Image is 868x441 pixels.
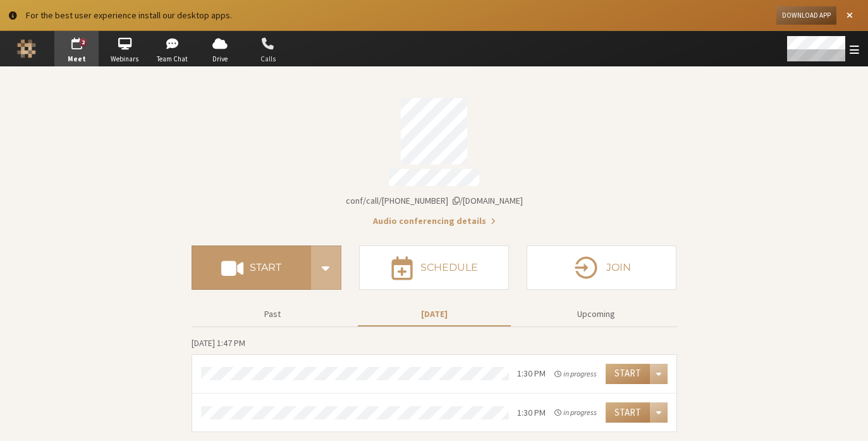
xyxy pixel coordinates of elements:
[346,194,523,208] button: Copy my meeting room linkCopy my meeting room link
[4,31,49,66] button: Logo
[196,303,349,325] button: Past
[517,367,546,380] div: 1:30 PM
[520,303,673,325] button: Upcoming
[192,336,677,433] section: Today's Meetings
[606,263,631,273] h4: Join
[554,407,597,418] em: in progress
[17,39,36,58] img: Iotum
[841,6,859,25] button: Close alert
[650,364,668,384] div: Open menu
[250,263,281,273] h4: Start
[192,89,677,228] section: Account details
[346,195,523,206] span: Copy my meeting room link
[527,245,676,290] button: Join
[358,303,511,325] button: [DATE]
[198,54,242,65] span: Drive
[359,245,509,290] button: Schedule
[192,245,311,290] button: Start
[776,6,836,25] button: Download App
[650,402,668,423] div: Open menu
[54,54,99,65] span: Meet
[554,368,597,380] em: in progress
[420,263,478,273] h4: Schedule
[80,38,88,47] div: 2
[26,9,767,22] div: For the best user experience install our desktop apps.
[517,406,546,419] div: 1:30 PM
[311,245,341,290] div: Start conference options
[192,337,245,349] span: [DATE] 1:47 PM
[246,54,290,65] span: Calls
[606,402,650,423] button: Start
[150,54,195,65] span: Team Chat
[102,54,147,65] span: Webinars
[606,364,650,384] button: Start
[373,214,496,228] button: Audio conferencing details
[776,31,868,66] div: Open menu
[836,408,859,432] iframe: Chat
